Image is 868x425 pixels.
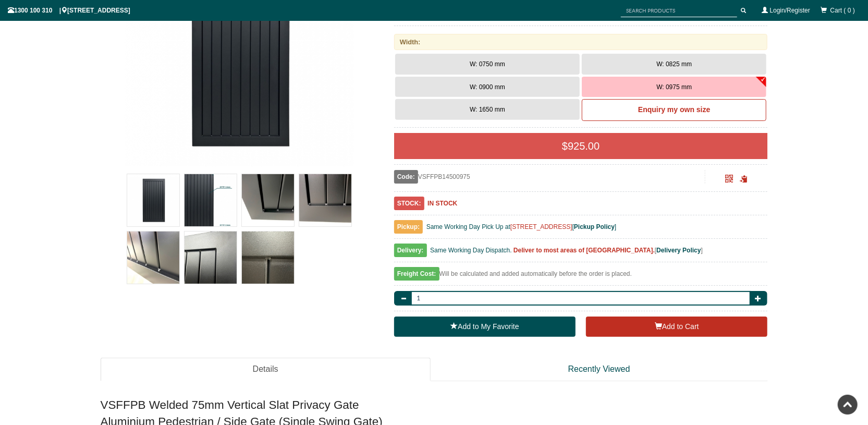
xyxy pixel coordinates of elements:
[582,54,766,75] button: W: 0825 mm
[394,268,768,286] div: Will be calculated and added automatically before the order is placed.
[470,106,505,113] span: W: 1650 mm
[394,317,576,337] a: Add to My Favorite
[394,34,768,50] div: Width:
[395,54,580,75] button: W: 0750 mm
[127,174,179,226] img: VSFFPB - Welded 75mm Vertical Slat Privacy Gate - Aluminium Pedestrian / Side Gate - Matte Black
[299,174,351,226] img: VSFFPB - Welded 75mm Vertical Slat Privacy Gate - Aluminium Pedestrian / Side Gate - Matte Black
[582,77,766,98] button: W: 0975 mm
[470,60,505,68] span: W: 0750 mm
[101,358,431,381] a: Details
[395,77,580,98] button: W: 0900 mm
[394,197,424,210] span: STOCK:
[427,200,457,207] b: IN STOCK
[656,60,692,68] span: W: 0825 mm
[830,7,855,14] span: Cart ( 0 )
[127,232,179,284] img: VSFFPB - Welded 75mm Vertical Slat Privacy Gate - Aluminium Pedestrian / Side Gate - Matte Black
[574,223,615,230] a: Pickup Policy
[621,4,737,17] input: SEARCH PRODUCTS
[394,244,427,257] span: Delivery:
[242,174,294,226] img: VSFFPB - Welded 75mm Vertical Slat Privacy Gate - Aluminium Pedestrian / Side Gate - Matte Black
[394,267,439,281] span: Freight Cost:
[638,105,710,114] b: Enquiry my own size
[185,174,237,226] img: VSFFPB - Welded 75mm Vertical Slat Privacy Gate - Aluminium Pedestrian / Side Gate - Matte Black
[770,7,810,14] a: Login/Register
[568,140,600,152] span: 925.00
[394,133,768,159] div: $
[430,247,512,254] span: Same Working Day Dispatch.
[431,358,768,381] a: Recently Viewed
[394,170,705,184] div: VSFFPB14500975
[394,220,423,234] span: Pickup:
[395,99,580,120] button: W: 1650 mm
[659,146,868,388] iframe: LiveChat chat widget
[510,223,572,230] a: [STREET_ADDRESS]
[394,170,418,184] span: Code:
[185,232,237,284] img: VSFFPB - Welded 75mm Vertical Slat Privacy Gate - Aluminium Pedestrian / Side Gate - Matte Black
[242,232,294,284] img: VSFFPB - Welded 75mm Vertical Slat Privacy Gate - Aluminium Pedestrian / Side Gate - Matte Black
[426,223,617,230] span: Same Working Day Pick Up at [ ]
[394,244,768,262] div: [ ]
[586,317,767,337] button: Add to Cart
[656,83,692,91] span: W: 0975 mm
[8,7,130,14] span: 1300 100 310 | [STREET_ADDRESS]
[514,247,655,254] b: Deliver to most areas of [GEOGRAPHIC_DATA].
[656,247,701,254] a: Delivery Policy
[470,83,505,91] span: W: 0900 mm
[582,99,766,121] a: Enquiry my own size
